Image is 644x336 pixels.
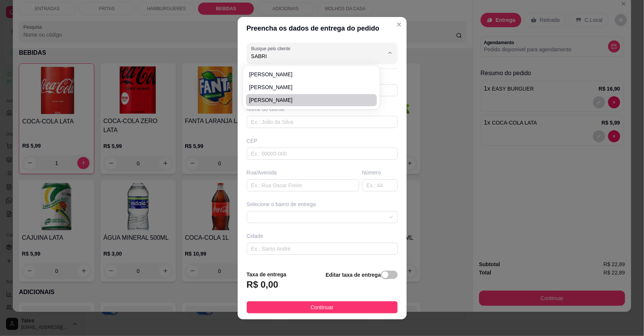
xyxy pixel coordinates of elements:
[251,52,372,60] input: Busque pelo cliente
[238,17,407,40] header: Preencha os dados de entrega do pedido
[247,179,359,191] input: Ex.: Rua Oscar Freire
[310,303,334,311] span: Continuar
[247,279,278,291] h3: R$ 0,00
[244,67,378,108] div: Suggestions
[246,68,377,106] ul: Suggestions
[326,272,381,278] strong: Editar taxa de entrega
[247,232,398,240] div: Cidade
[247,116,398,128] input: Ex.: João da Silva
[362,169,398,176] div: Número
[249,83,366,91] span: [PERSON_NAME]
[247,264,398,271] div: Complemento
[249,96,366,104] span: [PERSON_NAME]
[247,271,287,277] strong: Taxa de entrega
[247,243,398,255] input: Ex.: Santo André
[251,45,293,52] label: Busque pelo cliente
[247,200,398,208] div: Selecione o bairro de entrega
[393,18,405,31] button: Close
[362,179,398,191] input: Ex.: 44
[247,137,398,145] div: CEP
[247,148,398,160] input: Ex.: 00000-000
[249,71,366,78] span: [PERSON_NAME]
[247,169,359,176] div: Rua/Avenida
[384,47,396,59] button: Show suggestions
